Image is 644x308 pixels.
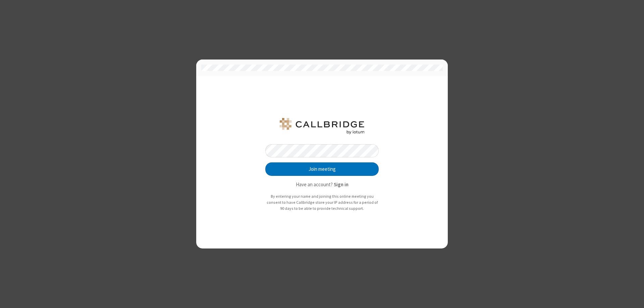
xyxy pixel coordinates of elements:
button: Join meeting [265,162,379,176]
img: QA Selenium DO NOT DELETE OR CHANGE [278,118,366,134]
p: By entering your name and joining this online meeting you consent to have Callbridge store your I... [265,193,379,211]
strong: Sign in [334,181,348,188]
p: Have an account? [265,181,379,189]
button: Sign in [334,181,348,189]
